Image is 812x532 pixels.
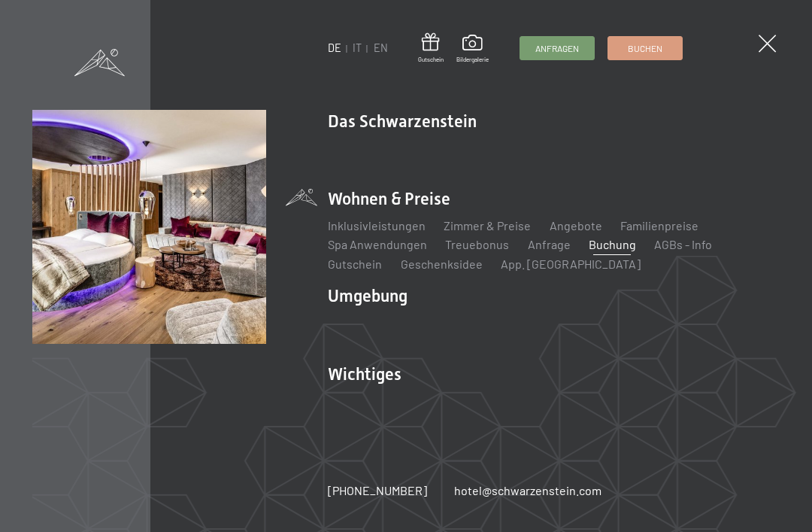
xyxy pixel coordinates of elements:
a: Geschenksidee [401,257,483,271]
a: hotel@schwarzenstein.com [454,482,601,499]
a: Buchung [589,237,636,251]
span: [PHONE_NUMBER] [329,483,428,497]
a: Anfrage [528,237,571,251]
a: Anfragen [520,37,593,59]
a: Familienpreise [620,218,698,233]
a: Inklusivleistungen [329,218,426,233]
a: Bildergalerie [456,35,489,63]
span: Buchen [628,42,662,55]
span: Anfragen [535,42,578,55]
span: Bildergalerie [456,56,489,64]
a: Gutschein [418,33,444,64]
a: IT [353,41,362,54]
a: Treuebonus [446,237,510,251]
a: [PHONE_NUMBER] [329,482,428,499]
a: App. [GEOGRAPHIC_DATA] [501,257,641,271]
a: DE [329,41,342,54]
span: Gutschein [418,56,444,64]
a: AGBs - Info [654,237,712,251]
a: EN [374,41,388,54]
a: Zimmer & Preise [444,218,532,233]
a: Angebote [550,218,602,233]
a: Buchen [608,37,682,59]
a: Gutschein [329,257,383,271]
a: Spa Anwendungen [329,237,428,251]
